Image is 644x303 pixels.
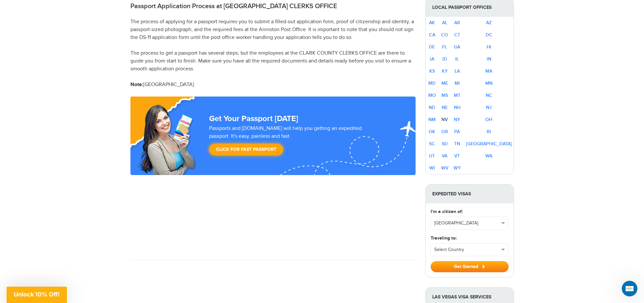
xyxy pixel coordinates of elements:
[485,153,492,159] a: WA
[454,165,461,171] a: WY
[486,32,492,38] a: DC
[130,175,416,254] iframe: Customer reviews powered by Trustpilot
[486,93,492,98] a: NC
[442,141,448,147] a: SD
[454,129,460,134] a: PA
[429,165,435,171] a: WI
[487,44,491,50] a: HI
[209,144,283,155] a: Click for Fast Passport
[7,287,67,303] div: Unlock 10% Off!
[442,68,448,74] a: KY
[431,261,509,272] button: Get Started
[455,68,460,74] a: LA
[454,20,460,26] a: AR
[454,32,460,38] a: CT
[209,114,298,123] strong: Get Your Passport [DATE]
[442,20,447,26] a: AL
[455,80,460,86] a: MI
[487,129,491,134] a: RI
[429,20,435,26] a: AK
[487,56,491,62] a: IN
[431,217,508,229] button: [GEOGRAPHIC_DATA]
[130,81,416,89] p: [GEOGRAPHIC_DATA]
[130,49,416,73] p: The process to get a passport has several steps, but the employees at the CLARK COUNTY CLERKS OFF...
[442,153,447,159] a: VA
[441,117,448,122] a: NV
[14,291,60,298] span: Unlock 10% Off!
[454,117,460,122] a: NY
[431,243,508,256] button: Select Country
[441,80,448,86] a: ME
[429,44,435,50] a: DE
[431,235,457,241] label: Traveling to:
[441,32,448,38] a: CO
[455,56,459,62] a: IL
[442,44,447,50] a: FL
[130,18,416,42] p: The process of applying for a passport requires you to submit a filled-out application form, proo...
[130,2,416,10] h2: Passport Application Process at [GEOGRAPHIC_DATA] CLERKS OFFICE
[454,93,460,98] a: MT
[431,208,463,215] label: I'm a citizen of:
[454,44,460,50] a: GA
[441,129,448,134] a: OR
[434,220,499,226] span: [GEOGRAPHIC_DATA]
[622,281,637,296] iframe: Intercom live chat
[454,153,460,159] a: VT
[429,105,435,110] a: ND
[206,125,385,159] div: Passports and [DOMAIN_NAME] will help you getting an expedited passport. It's easy, painless and ...
[429,153,435,159] a: UT
[429,141,435,147] a: SC
[130,81,143,88] strong: Note:
[486,105,492,110] a: NJ
[441,93,448,98] a: MS
[429,68,435,74] a: KS
[466,141,512,147] a: [GEOGRAPHIC_DATA]
[430,56,434,62] a: IA
[485,80,493,86] a: MN
[485,117,492,122] a: OH
[441,165,448,171] a: WV
[429,32,435,38] a: CA
[442,56,447,62] a: ID
[486,20,492,26] a: AZ
[428,117,436,122] a: NM
[485,68,492,74] a: MA
[429,129,435,134] a: OK
[454,141,460,147] a: TN
[428,93,436,98] a: MO
[434,246,499,253] span: Select Country
[426,185,514,203] strong: Expedited Visas
[454,105,460,110] a: NH
[442,105,448,110] a: NE
[428,80,436,86] a: MD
